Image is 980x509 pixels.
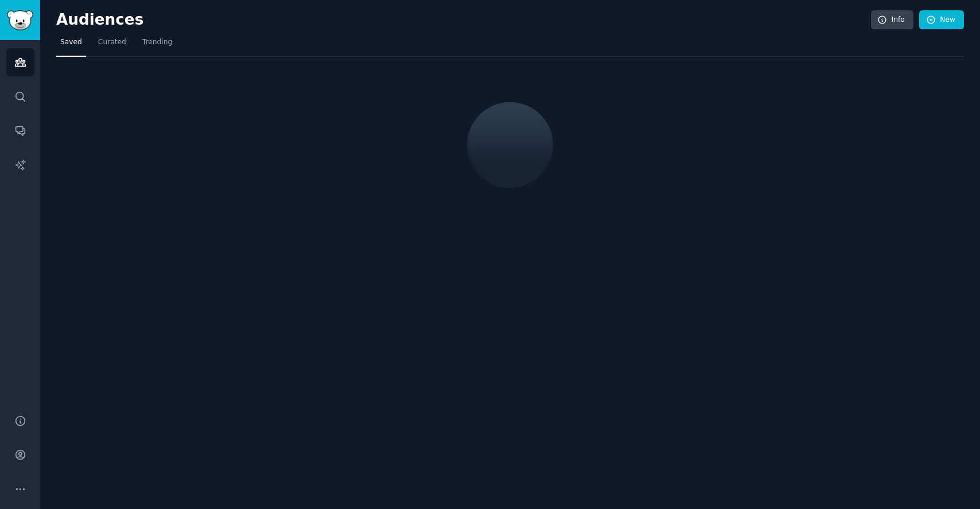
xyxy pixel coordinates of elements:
[142,37,172,48] span: Trending
[60,37,82,48] span: Saved
[98,37,126,48] span: Curated
[56,11,871,29] h2: Audiences
[919,10,964,30] a: New
[871,10,913,30] a: Info
[94,33,130,57] a: Curated
[7,10,33,30] img: GummySearch logo
[138,33,176,57] a: Trending
[56,33,86,57] a: Saved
